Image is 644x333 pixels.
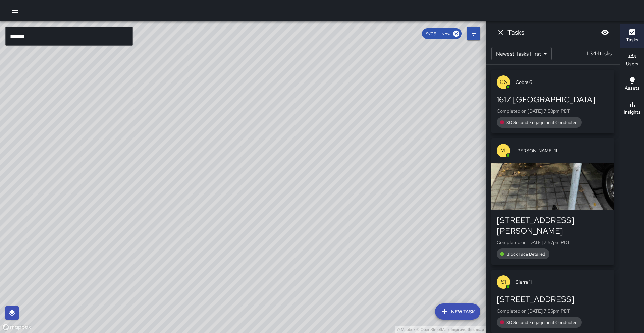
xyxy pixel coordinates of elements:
[467,27,480,40] button: Filters
[491,138,614,265] button: M1[PERSON_NAME] 11[STREET_ADDRESS][PERSON_NAME]Completed on [DATE] 7:57pm PDTBlock Face Detailed
[624,109,641,116] h6: Insights
[502,251,549,257] span: Block Face Detailed
[497,215,609,236] div: [STREET_ADDRESS][PERSON_NAME]
[500,78,507,86] p: C6
[620,24,644,48] button: Tasks
[497,108,609,114] p: Completed on [DATE] 7:58pm PDT
[502,120,582,125] span: 30 Second Engagement Conducted
[625,85,640,92] h6: Assets
[491,47,552,60] div: Newest Tasks First
[516,279,609,285] span: Sierra 11
[491,270,614,333] button: S1Sierra 11[STREET_ADDRESS]Completed on [DATE] 7:55pm PDT30 Second Engagement Conducted
[620,72,644,97] button: Assets
[502,320,582,325] span: 30 Second Engagement Conducted
[516,147,609,154] span: [PERSON_NAME] 11
[422,28,462,39] div: 9/05 — Now
[497,94,609,105] div: 1617 [GEOGRAPHIC_DATA]
[497,294,609,305] div: [STREET_ADDRESS]
[494,25,507,39] button: Dismiss
[507,27,524,38] h6: Tasks
[620,48,644,72] button: Users
[620,97,644,121] button: Insights
[500,147,507,155] p: M1
[491,70,614,133] button: C6Cobra 61617 [GEOGRAPHIC_DATA]Completed on [DATE] 7:58pm PDT30 Second Engagement Conducted
[584,50,614,58] p: 1,344 tasks
[435,303,480,320] button: New Task
[497,239,609,246] p: Completed on [DATE] 7:57pm PDT
[497,308,609,314] p: Completed on [DATE] 7:55pm PDT
[516,79,609,86] span: Cobra 6
[501,278,506,286] p: S1
[422,31,454,37] span: 9/05 — Now
[598,25,612,39] button: Blur
[626,60,638,68] h6: Users
[626,36,638,44] h6: Tasks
